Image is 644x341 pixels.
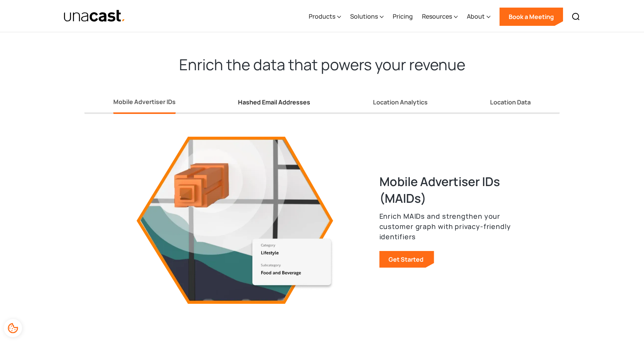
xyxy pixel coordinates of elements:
[63,9,125,23] a: home
[379,173,521,207] h3: Mobile Advertiser IDs (MAIDs)
[309,1,341,32] div: Products
[309,12,335,21] div: Products
[379,211,521,242] p: Enrich MAIDs and strengthen your customer graph with privacy-friendly identifiers
[500,8,563,26] a: Book a Meeting
[467,1,490,32] div: About
[379,251,434,268] a: Get Started
[373,98,428,106] div: Location Analytics
[422,12,452,21] div: Resources
[63,9,125,23] img: Unacast text logo
[113,97,176,106] div: Mobile Advertiser IDs
[4,319,22,337] div: Cookie Preferences
[422,1,458,32] div: Resources
[571,12,581,21] img: Search icon
[350,1,384,32] div: Solutions
[490,98,531,106] div: Location Data
[124,137,347,304] img: 3D tile of a city grid showing category lifestyle subcategory food and beverage
[350,12,378,21] div: Solutions
[238,98,310,106] div: Hashed Email Addresses
[393,1,413,32] a: Pricing
[467,12,485,21] div: About
[79,55,565,74] h2: Enrich the data that powers your revenue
